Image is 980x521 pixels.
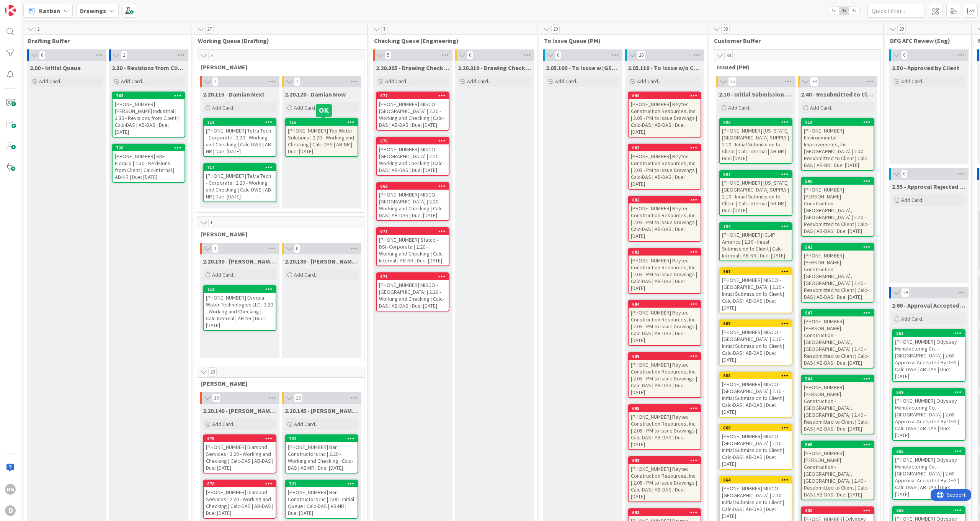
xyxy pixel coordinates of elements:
[204,487,276,518] div: [PHONE_NUMBER] Diamond Services | 2.20 - Working and Checking | Calc-DAS | AB-DAS | Due: [DATE]
[714,37,874,44] span: Customer Buffer
[901,51,907,60] span: 0
[208,218,214,227] span: 1
[629,92,701,137] div: 690[PHONE_NUMBER] Reytec Construction Resources, Inc. | 2.05 - PM to Issue Drawings | Calc-DAS | ...
[720,320,792,327] div: 663
[203,118,276,157] a: 718[PHONE_NUMBER] Tetra Tech - Corporate | 2.20 - Working and Checking | Calc-DWS | AB-NR | Due: ...
[207,120,276,125] div: 718
[285,118,358,157] a: 716[PHONE_NUMBER] Top Water Solutions | 2.20 - Working and Checking | Calc-DAS | AB-NR | Due: [DATE]
[805,120,874,125] div: 619
[901,197,926,203] span: Add Card...
[113,144,185,182] div: 720[PHONE_NUMBER] SNF Floquip | 2.30 - Revisions from Client | Calc-Internal | AB-NR | Due: [DATE]
[629,405,701,412] div: 695
[629,457,701,501] div: 692[PHONE_NUMBER] Reytec Construction Resources, Inc. | 2.05 - PM to Issue Drawings | Calc-DAS | ...
[39,78,64,85] span: Add Card...
[377,92,449,130] div: 672[PHONE_NUMBER] MISCO - [GEOGRAPHIC_DATA] | 2.20 - Working and Checking | Calc-DAS | AB-DAS | D...
[720,477,792,483] div: 664
[632,458,701,463] div: 692
[467,78,492,85] span: Add Card...
[802,310,874,368] div: 507[PHONE_NUMBER] [PERSON_NAME] Construction - [GEOGRAPHIC_DATA], [GEOGRAPHIC_DATA] | 2.40 - Resu...
[723,373,792,378] div: 668
[628,196,701,242] a: 682[PHONE_NUMBER] Reytec Construction Resources, Inc. | 2.05 - PM to Issue Drawings | Calc-DAS | ...
[374,37,528,44] span: Checking Queue (Engineering)
[203,90,265,98] span: 2.20.115 - Damian Next
[720,230,792,260] div: [PHONE_NUMBER] ICL-IP America | 2.10 - Initial Submission to Client | Calc-Internal | AB-NR | Due...
[39,6,60,15] span: Kanban
[720,119,792,163] div: 696[PHONE_NUMBER] [US_STATE][GEOGRAPHIC_DATA] SUPPLY | 2.10 - Initial Submission to Client | Calc...
[632,93,701,98] div: 690
[208,367,217,377] span: 23
[286,442,358,473] div: [PHONE_NUMBER] Bar Constructors Inc | 2.20 - Working and Checking | Calc-DAS | AB-NR | Due: [DATE]
[723,224,792,229] div: 704
[901,315,926,322] span: Add Card...
[719,118,792,164] a: 696[PHONE_NUMBER] [US_STATE][GEOGRAPHIC_DATA] SUPPLY | 2.10 - Initial Submission to Client | Calc...
[628,248,701,294] a: 681[PHONE_NUMBER] Reytec Construction Resources, Inc. | 2.05 - PM to Issue Drawings | Calc-DAS | ...
[828,7,839,15] span: 1x
[720,171,792,178] div: 697
[80,7,106,15] b: Drawings
[212,421,237,428] span: Add Card...
[5,5,16,16] img: Visit kanbanzone.com
[720,223,792,230] div: 704
[629,197,701,241] div: 682[PHONE_NUMBER] Reytec Construction Resources, Inc. | 2.05 - PM to Issue Drawings | Calc-DAS | ...
[802,507,874,514] div: 638
[802,178,874,236] div: 506[PHONE_NUMBER] [PERSON_NAME] Construction - [GEOGRAPHIC_DATA], [GEOGRAPHIC_DATA] | 2.40 - Resu...
[204,126,276,156] div: [PHONE_NUMBER] Tetra Tech - Corporate | 2.20 - Working and Checking | Calc-DWS | AB-NR | Due: [DATE]
[204,164,276,171] div: 717
[555,78,580,85] span: Add Card...
[802,441,874,448] div: 505
[723,425,792,431] div: 666
[901,288,910,297] span: 29
[204,119,276,126] div: 718
[629,301,701,345] div: 684[PHONE_NUMBER] Reytec Construction Resources, Inc. | 2.05 - PM to Issue Drawings | Calc-DAS | ...
[901,169,907,179] span: 0
[628,456,701,502] a: 692[PHONE_NUMBER] Reytec Construction Resources, Inc. | 2.05 - PM to Issue Drawings | Calc-DAS | ...
[285,434,358,473] a: 722[PHONE_NUMBER] Bar Constructors Inc | 2.20 - Working and Checking | Calc-DAS | AB-NR | Due: [D...
[294,77,300,86] span: 1
[629,144,701,189] div: 683[PHONE_NUMBER] Reytec Construction Resources, Inc. | 2.05 - PM to Issue Drawings | Calc-DAS | ...
[207,165,276,170] div: 717
[203,285,276,331] a: 719[PHONE_NUMBER] Evoqua Water Technologies LLC | 2.20 - Working and Checking | Calc-Internal | A...
[201,63,354,71] span: Damien Queue
[801,375,874,434] a: 504[PHONE_NUMBER] [PERSON_NAME] Construction - [GEOGRAPHIC_DATA], [GEOGRAPHIC_DATA] | 2.40 - Resu...
[294,244,300,253] span: 0
[801,441,874,500] a: 505[PHONE_NUMBER] [PERSON_NAME] Construction - [GEOGRAPHIC_DATA], [GEOGRAPHIC_DATA] | 2.40 - Resu...
[377,228,449,265] div: 677[PHONE_NUMBER] Statco - DSI- Corporate | 2.20 - Working and Checking | Calc-Internal | AB-NR |...
[801,243,874,303] a: 503[PHONE_NUMBER] [PERSON_NAME] Construction - [GEOGRAPHIC_DATA], [GEOGRAPHIC_DATA] | 2.40 - Resu...
[285,90,346,98] span: 2.20.120 - Damian Now
[380,183,449,189] div: 669
[629,509,701,516] div: 693
[381,25,387,34] span: 5
[204,164,276,202] div: 717[PHONE_NUMBER] Tetra Tech - Corporate | 2.20 - Working and Checking | Calc-DWS | AB-NR | Due: ...
[628,352,701,398] a: 689[PHONE_NUMBER] Reytec Construction Resources, Inc. | 2.05 - PM to Issue Drawings | Calc-DAS | ...
[896,331,965,336] div: 651
[719,90,792,98] span: 2.10 - Initial Submission to Client
[208,51,214,60] span: 3
[203,407,276,415] span: 2.20.140 - John Next
[802,119,874,170] div: 619[PHONE_NUMBER] Environmental Improvements, Inc - [GEOGRAPHIC_DATA] | 2.40 - Resubmitted to Cli...
[720,379,792,417] div: [PHONE_NUMBER] MISCO - [GEOGRAPHIC_DATA] | 2.10 - Initial Submission to Client | Calc-DAS | AB-DA...
[805,508,874,513] div: 638
[892,447,965,500] a: 655[PHONE_NUMBER] Odyssey Manufacturing Co. - [GEOGRAPHIC_DATA] | 2.60 - Approval Accepted By DFG...
[723,321,792,326] div: 663
[376,92,449,131] a: 672[PHONE_NUMBER] MISCO - [GEOGRAPHIC_DATA] | 2.20 - Working and Checking | Calc-DAS | AB-DAS | D...
[802,382,874,434] div: [PHONE_NUMBER] [PERSON_NAME] Construction - [GEOGRAPHIC_DATA], [GEOGRAPHIC_DATA] | 2.40 - Resubmi...
[204,119,276,156] div: 718[PHONE_NUMBER] Tetra Tech - Corporate | 2.20 - Working and Checking | Calc-DWS | AB-NR | Due: ...
[212,393,220,403] span: 10
[801,177,874,237] a: 506[PHONE_NUMBER] [PERSON_NAME] Construction - [GEOGRAPHIC_DATA], [GEOGRAPHIC_DATA] | 2.40 - Resu...
[892,301,965,309] span: 2.60 - Approval Accepted By DFG
[376,137,449,176] a: 670[PHONE_NUMBER] MISCO - [GEOGRAPHIC_DATA] | 2.20 - Working and Checking | Calc-DAS | AB-DAS | D...
[112,64,185,72] span: 2.30 - Revisions from Client
[893,396,965,440] div: [PHONE_NUMBER] Odyssey Manufacturing Co. - [GEOGRAPHIC_DATA] | 2.60 - Approval Accepted By DFG | ...
[116,145,185,151] div: 720
[377,183,449,220] div: 669[PHONE_NUMBER] MISCO - [GEOGRAPHIC_DATA] | 2.20 - Working and Checking | Calc-DAS | AB-DAS | D...
[720,431,792,469] div: [PHONE_NUMBER] MISCO - [GEOGRAPHIC_DATA] | 2.10 - Initial Submission to Client | Calc-DAS | AB-DA...
[546,64,619,72] span: 2.05.100 - To Issue w Calcs
[890,37,962,44] span: DFG AFC Review (Eng)
[377,235,449,265] div: [PHONE_NUMBER] Statco - DSI- Corporate | 2.20 - Working and Checking | Calc-Internal | AB-NR | Du...
[629,360,701,397] div: [PHONE_NUMBER] Reytec Construction Resources, Inc. | 2.05 - PM to Issue Drawings | Calc-DAS | AB-...
[629,249,701,293] div: 681[PHONE_NUMBER] Reytec Construction Resources, Inc. | 2.05 - PM to Issue Drawings | Calc-DAS | ...
[719,222,792,261] a: 704[PHONE_NUMBER] ICL-IP America | 2.10 - Initial Submission to Client | Calc-Internal | AB-NR | ...
[719,424,792,470] a: 666[PHONE_NUMBER] MISCO - [GEOGRAPHIC_DATA] | 2.10 - Initial Submission to Client | Calc-DAS | AB...
[893,455,965,499] div: [PHONE_NUMBER] Odyssey Manufacturing Co. - [GEOGRAPHIC_DATA] | 2.60 - Approval Accepted By DFG | ...
[805,310,874,316] div: 507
